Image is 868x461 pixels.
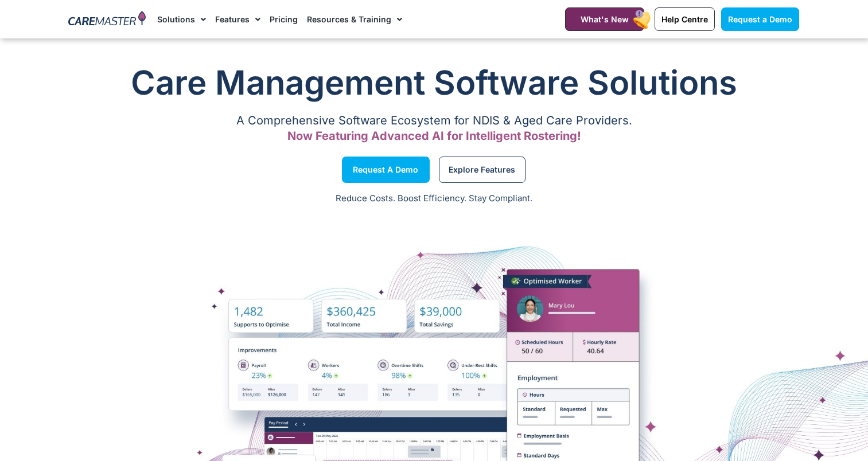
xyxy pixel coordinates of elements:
span: Explore Features [449,167,515,173]
img: CareMaster Logo [68,11,146,28]
span: What's New [581,14,629,24]
a: Help Centre [655,7,715,31]
span: Request a Demo [353,167,418,173]
span: Request a Demo [728,14,792,24]
a: Explore Features [439,157,526,183]
p: Reduce Costs. Boost Efficiency. Stay Compliant. [7,192,861,205]
p: A Comprehensive Software Ecosystem for NDIS & Aged Care Providers. [69,117,800,124]
h1: Care Management Software Solutions [69,60,800,106]
span: Now Featuring Advanced AI for Intelligent Rostering! [287,129,581,143]
a: Request a Demo [342,157,430,183]
a: What's New [565,7,644,31]
a: Request a Demo [721,7,799,31]
span: Help Centre [661,14,708,24]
